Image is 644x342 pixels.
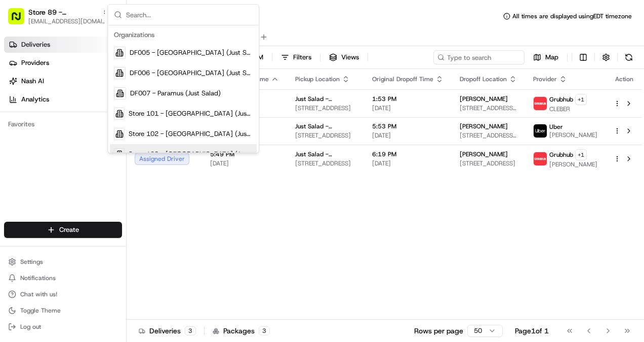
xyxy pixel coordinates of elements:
[4,4,105,28] button: Store 89 - [GEOGRAPHIC_DATA] (Just Salad)[EMAIL_ADDRESS][DOMAIN_NAME]
[575,149,587,160] button: +1
[6,143,82,161] a: 📗Knowledge Base
[26,65,167,76] input: Clear
[534,97,547,110] img: 5e692f75ce7d37001a5d71f1
[372,95,444,103] span: 1:53 PM
[4,271,122,285] button: Notifications
[460,150,508,158] span: [PERSON_NAME]
[20,258,43,266] span: Settings
[130,89,221,98] span: DF007 - Paramus (Just Salad)
[549,105,587,113] span: CLEBER
[210,150,279,158] span: 5:49 PM
[10,10,30,30] img: Nash
[10,40,184,56] p: Welcome 👋
[4,37,126,53] a: Deliveries
[108,25,259,153] div: Suggestions
[259,326,270,335] div: 3
[545,53,558,62] span: Map
[372,104,444,112] span: [DATE]
[20,147,77,157] span: Knowledge Base
[515,326,549,336] div: Page 1 of 1
[372,159,444,167] span: [DATE]
[34,107,128,115] div: We're available if you need us!
[4,73,126,89] a: Nash AI
[325,50,364,64] button: Views
[512,12,632,20] span: All times are displayed using EDT timezone
[4,55,126,71] a: Providers
[295,122,356,130] span: Just Salad - [GEOGRAPHIC_DATA]
[460,95,508,103] span: [PERSON_NAME]
[28,7,98,17] button: Store 89 - [GEOGRAPHIC_DATA] (Just Salad)
[4,303,122,318] button: Toggle Theme
[4,255,122,269] button: Settings
[549,123,563,131] span: Uber
[71,171,123,179] a: Powered byPylon
[82,143,167,161] a: 💻API Documentation
[21,58,49,67] span: Providers
[129,150,253,159] span: Store 103 - [GEOGRAPHIC_DATA] (Just Salad)
[21,95,49,104] span: Analytics
[549,151,573,159] span: Grubhub
[341,53,359,62] span: Views
[20,306,61,315] span: Toggle Theme
[130,48,253,57] span: DF005 - [GEOGRAPHIC_DATA] (Just Salad)
[129,109,253,118] span: Store 101 - [GEOGRAPHIC_DATA] (Just Salad)
[549,160,597,168] span: [PERSON_NAME]
[549,95,573,104] span: Grubhub
[293,53,311,62] span: Filters
[86,148,94,156] div: 💻
[295,104,356,112] span: [STREET_ADDRESS]
[20,274,56,282] span: Notifications
[460,104,517,112] span: [STREET_ADDRESS][PERSON_NAME]
[295,159,356,167] span: [STREET_ADDRESS]
[414,326,463,336] p: Rows per page
[460,131,517,140] span: [STREET_ADDRESS][PERSON_NAME]
[21,77,44,86] span: Nash AI
[59,225,79,234] span: Create
[534,124,547,138] img: uber-new-logo.jpeg
[139,326,196,336] div: Deliveries
[101,172,123,179] span: Pylon
[295,75,340,83] span: Pickup Location
[533,75,557,83] span: Provider
[614,75,635,83] div: Action
[20,290,57,298] span: Chat with us!
[96,147,163,157] span: API Documentation
[575,94,587,105] button: +1
[460,75,507,83] span: Dropoff Location
[20,323,41,331] span: Log out
[4,222,122,238] button: Create
[4,320,122,334] button: Log out
[433,50,525,64] input: Type to search
[10,96,28,115] img: 1736555255976-a54dd68f-1ca7-489b-9aae-adbdc363a1c4
[130,69,253,78] span: DF006 - [GEOGRAPHIC_DATA] (Just Salad)
[210,159,279,167] span: [DATE]
[185,326,196,335] div: 3
[372,131,444,140] span: [DATE]
[4,287,122,301] button: Chat with us!
[460,122,508,130] span: [PERSON_NAME]
[529,50,563,64] button: Map
[129,129,253,139] span: Store 102 - [GEOGRAPHIC_DATA] (Just Salad)
[126,5,253,25] input: Search...
[34,96,166,107] div: Start new chat
[172,99,184,112] button: Start new chat
[549,131,597,139] span: [PERSON_NAME]
[295,150,356,158] span: Just Salad - [GEOGRAPHIC_DATA]
[295,95,356,103] span: Just Salad - [GEOGRAPHIC_DATA]
[213,326,270,336] div: Packages
[21,40,50,49] span: Deliveries
[295,131,356,140] span: [STREET_ADDRESS]
[622,50,636,64] button: Refresh
[372,150,444,158] span: 6:19 PM
[534,152,547,165] img: 5e692f75ce7d37001a5d71f1
[372,122,444,130] span: 5:53 PM
[276,50,316,64] button: Filters
[460,159,517,167] span: [STREET_ADDRESS]
[372,75,433,83] span: Original Dropoff Time
[10,148,18,156] div: 📗
[28,17,109,25] button: [EMAIL_ADDRESS][DOMAIN_NAME]
[110,27,257,43] div: Organizations
[4,116,122,132] div: Favorites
